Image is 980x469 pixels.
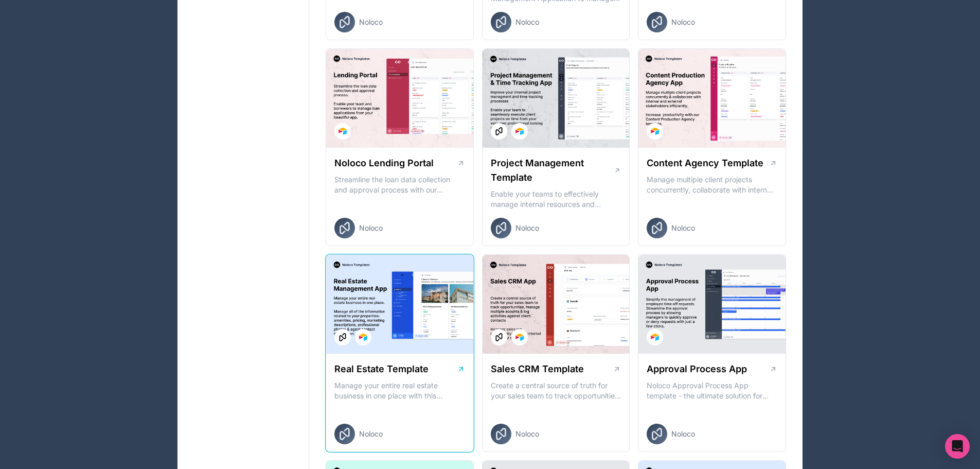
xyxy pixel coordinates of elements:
div: Open Intercom Messenger [945,434,970,459]
p: Enable your teams to effectively manage internal resources and execute client projects on time. [491,189,621,210]
h1: Sales CRM Template [491,362,584,376]
span: Noloco [359,223,383,233]
span: Noloco [515,17,539,27]
span: Noloco [671,429,695,439]
p: Noloco Approval Process App template - the ultimate solution for managing your employee's time of... [647,380,777,401]
h1: Real Estate Template [334,362,429,376]
p: Streamline the loan data collection and approval process with our Lending Portal template. [334,175,465,195]
h1: Approval Process App [647,362,747,376]
h1: Project Management Template [491,156,614,185]
img: Airtable Logo [651,127,659,135]
img: Airtable Logo [515,127,524,135]
p: Manage multiple client projects concurrently, collaborate with internal and external stakeholders... [647,175,777,195]
p: Create a central source of truth for your sales team to track opportunities, manage multiple acco... [491,380,621,401]
span: Noloco [359,17,383,27]
span: Noloco [515,223,539,233]
p: Manage your entire real estate business in one place with this comprehensive real estate transact... [334,380,465,401]
span: Noloco [515,429,539,439]
img: Airtable Logo [651,333,659,341]
span: Noloco [359,429,383,439]
span: Noloco [671,17,695,27]
h1: Content Agency Template [647,156,763,170]
span: Noloco [671,223,695,233]
img: Airtable Logo [359,333,367,341]
h1: Noloco Lending Portal [334,156,434,170]
img: Airtable Logo [338,127,347,135]
img: Airtable Logo [515,333,524,341]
